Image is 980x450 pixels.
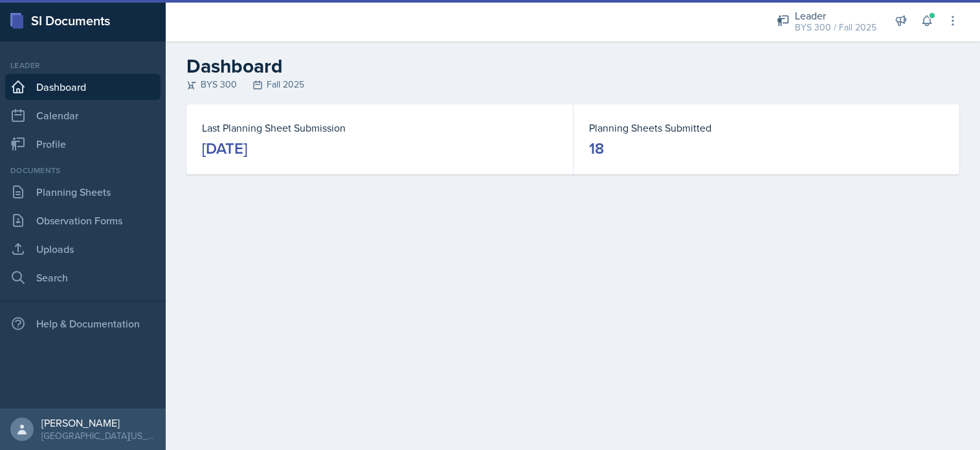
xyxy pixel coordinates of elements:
[5,102,161,128] a: Calendar
[41,429,155,442] div: [GEOGRAPHIC_DATA][US_STATE] in [GEOGRAPHIC_DATA]
[5,236,161,262] a: Uploads
[795,8,876,23] div: Leader
[589,120,944,136] dt: Planning Sheets Submitted
[5,207,161,233] a: Observation Forms
[202,138,247,159] div: [DATE]
[795,21,876,34] div: BYS 300 / Fall 2025
[5,74,161,100] a: Dashboard
[186,54,959,78] h2: Dashboard
[186,78,959,91] div: BYS 300 Fall 2025
[5,265,161,290] a: Search
[5,131,161,157] a: Profile
[41,416,155,429] div: [PERSON_NAME]
[5,165,161,176] div: Documents
[589,138,604,159] div: 18
[5,60,161,71] div: Leader
[5,179,161,205] a: Planning Sheets
[202,120,557,136] dt: Last Planning Sheet Submission
[5,311,161,337] div: Help & Documentation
